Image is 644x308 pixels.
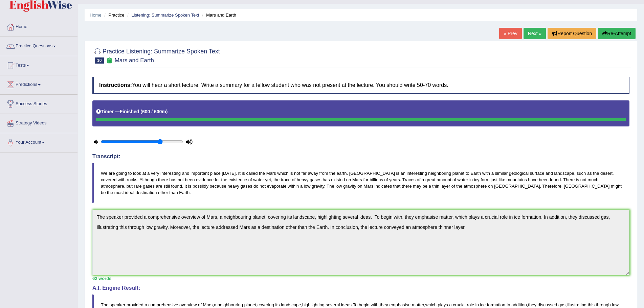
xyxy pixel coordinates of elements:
span: they [528,302,536,307]
a: Your Account [0,133,77,150]
span: The [101,302,108,307]
a: Tests [0,56,77,73]
span: low [612,302,619,307]
span: To [353,302,358,307]
div: 62 words [92,275,629,282]
span: a [214,302,216,307]
a: Home [90,13,102,18]
small: Mars and Earth [115,57,154,64]
h4: You will hear a short lecture. Write a summary for a fellow student who was not present at the le... [92,77,629,94]
h4: A.I. Engine Result: [92,285,629,291]
span: planet [244,302,256,307]
a: Strategy Videos [0,114,77,131]
li: Mars and Earth [200,12,236,18]
span: emphasise [389,302,410,307]
span: several [326,302,340,307]
b: ) [166,109,168,114]
span: with [371,302,378,307]
button: Report Question [548,28,596,39]
span: provided [127,302,143,307]
span: through [596,302,611,307]
h4: Transcript: [92,153,629,160]
span: landscape [281,302,301,307]
small: Exam occurring question [106,57,113,64]
b: Instructions: [99,82,132,88]
blockquote: We are going to look at a very interesting and important place [DATE]. It is called the Mars whic... [92,163,629,203]
span: comprehensive [148,302,178,307]
li: Practice [103,12,124,18]
span: highlighting [302,302,325,307]
span: a [145,302,147,307]
a: Predictions [0,75,77,92]
a: Home [0,18,77,34]
a: Practice Questions [0,37,77,54]
span: discussed [538,302,557,307]
span: formation [487,302,505,307]
h5: Timer — [96,109,168,114]
a: Listening: Summarize Spoken Text [131,13,199,18]
a: Success Stories [0,95,77,112]
span: gas [558,302,565,307]
a: « Prev [499,28,521,39]
span: role [467,302,474,307]
span: In [507,302,510,307]
span: ideas [341,302,352,307]
span: its [275,302,280,307]
span: this [588,302,595,307]
span: of [198,302,202,307]
span: ice [480,302,486,307]
span: covering [258,302,274,307]
span: plays [438,302,448,307]
span: addition [511,302,527,307]
span: begin [359,302,370,307]
span: neighbouring [218,302,243,307]
span: Mars [203,302,213,307]
span: 10 [95,57,104,64]
a: Next » [524,28,546,39]
span: matter [412,302,424,307]
button: Re-Attempt [598,28,636,39]
span: a [449,302,451,307]
span: they [380,302,388,307]
span: in [475,302,479,307]
h2: Practice Listening: Summarize Spoken Text [92,47,220,64]
span: which [425,302,437,307]
span: overview [179,302,197,307]
b: ( [140,109,142,114]
span: illustrating [567,302,587,307]
b: Finished [120,109,139,114]
span: speaker [110,302,125,307]
b: 600 / 600m [142,109,166,114]
span: crucial [453,302,466,307]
